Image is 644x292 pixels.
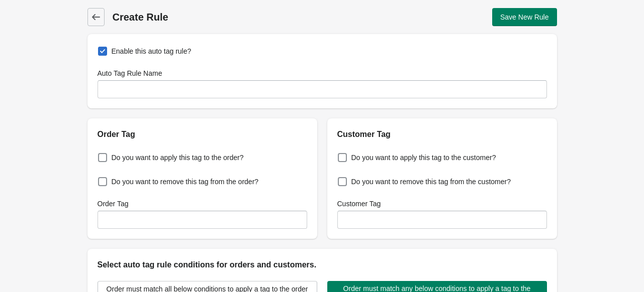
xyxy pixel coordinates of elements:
[98,68,162,78] label: Auto Tag Rule Name
[113,10,322,24] h1: Create Rule
[492,8,557,26] button: Save New Rule
[351,153,496,163] span: Do you want to apply this tag to the customer?
[500,13,549,21] span: Save New Rule
[351,177,511,187] span: Do you want to remove this tag from the customer?
[98,128,307,140] h2: Order Tag
[112,177,259,187] span: Do you want to remove this tag from the order?
[98,259,547,271] h2: Select auto tag rule conditions for orders and customers.
[337,128,547,140] h2: Customer Tag
[337,199,381,209] label: Customer Tag
[112,153,244,163] span: Do you want to apply this tag to the order?
[112,46,192,56] span: Enable this auto tag rule?
[98,199,129,209] label: Order Tag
